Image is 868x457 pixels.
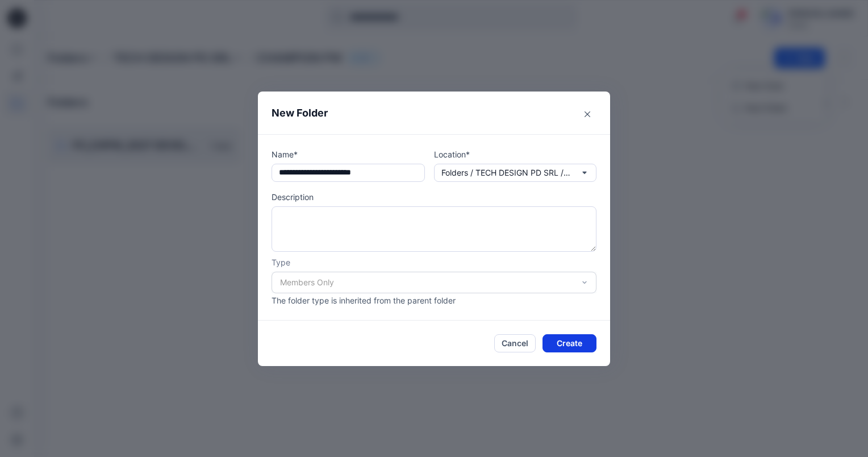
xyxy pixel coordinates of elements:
p: Folders / TECH DESIGN PD SRL / CHAMPION PW [441,167,572,179]
p: Description [272,191,596,203]
button: Create [542,334,596,352]
button: Cancel [494,334,536,352]
p: The folder type is inherited from the parent folder [272,294,596,306]
button: Close [578,105,596,123]
header: New Folder [258,92,610,134]
button: Folders / TECH DESIGN PD SRL / CHAMPION PW [434,164,596,182]
p: Location* [434,148,596,160]
p: Type [272,256,596,268]
p: Name* [272,148,425,160]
